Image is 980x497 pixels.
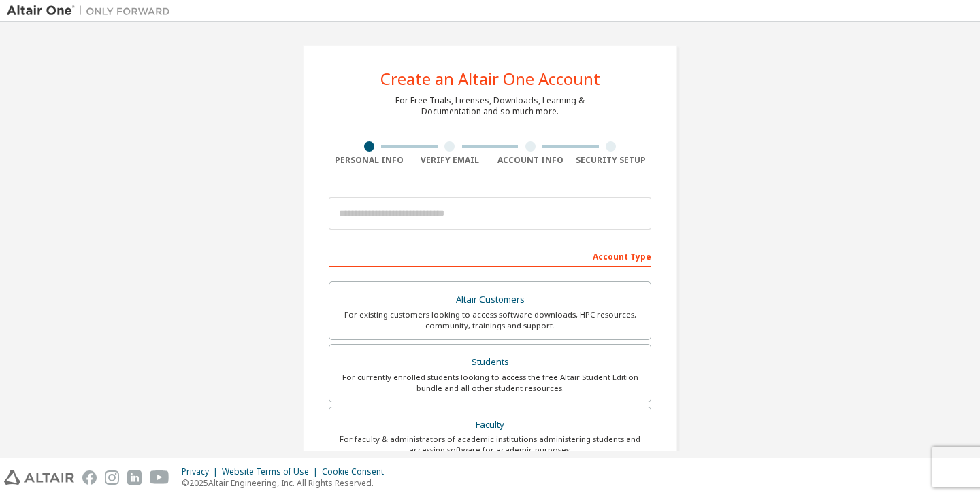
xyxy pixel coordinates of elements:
[127,470,142,485] img: linkedin.svg
[222,466,322,477] div: Website Terms of Use
[338,372,642,394] div: For currently enrolled students looking to access the free Altair Student Edition bundle and all ...
[490,155,571,166] div: Account Info
[150,470,169,485] img: youtube.svg
[338,415,642,434] div: Faculty
[338,290,642,309] div: Altair Customers
[395,95,585,117] div: For Free Trials, Licenses, Downloads, Learning & Documentation and so much more.
[338,309,642,331] div: For existing customers looking to access software downloads, HPC resources, community, trainings ...
[322,466,392,477] div: Cookie Consent
[338,434,642,456] div: For faculty & administrators of academic institutions administering students and accessing softwa...
[82,470,97,485] img: facebook.svg
[182,477,392,489] p: © 2025 Altair Engineering, Inc. All Rights Reserved.
[7,4,177,18] img: Altair One
[4,470,74,485] img: altair_logo.svg
[329,245,651,267] div: Account Type
[380,71,600,87] div: Create an Altair One Account
[338,353,642,372] div: Students
[571,155,652,166] div: Security Setup
[410,155,491,166] div: Verify Email
[105,470,119,485] img: instagram.svg
[182,466,222,477] div: Privacy
[329,155,410,166] div: Personal Info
